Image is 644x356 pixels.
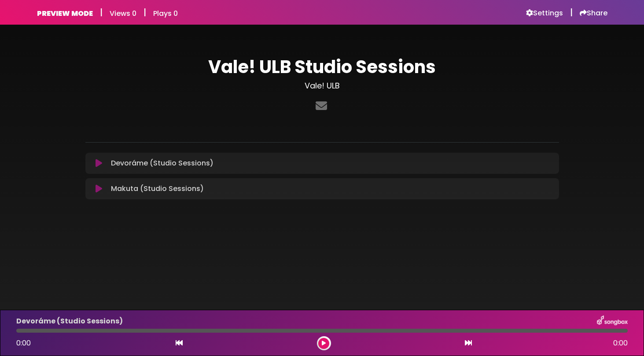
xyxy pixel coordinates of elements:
[153,9,178,18] h6: Plays 0
[144,7,146,18] h5: |
[85,81,559,91] h3: Vale! ULB
[85,56,559,77] h1: Vale! ULB Studio Sessions
[110,9,136,18] h6: Views 0
[580,9,607,18] a: Share
[570,7,573,18] h5: |
[111,158,213,169] p: Devoráme (Studio Sessions)
[111,184,204,194] p: Makuta (Studio Sessions)
[526,9,563,18] a: Settings
[100,7,103,18] h5: |
[37,9,93,18] h6: PREVIEW MODE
